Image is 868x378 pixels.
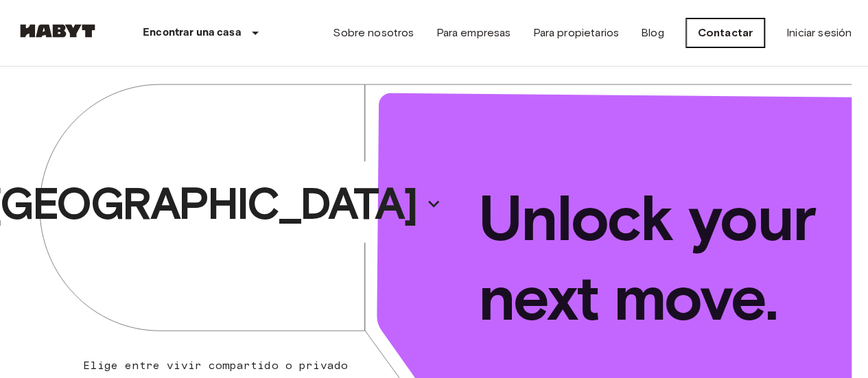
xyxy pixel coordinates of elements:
[436,25,511,41] a: Para empresas
[478,178,830,338] p: Unlock your next move.
[16,24,99,38] img: Habyt
[143,25,242,41] p: Encontrar una casa
[641,25,664,41] a: Blog
[532,25,619,41] a: Para propietarios
[333,25,414,41] a: Sobre nosotros
[786,25,852,41] a: Iniciar sesión
[686,19,764,47] a: Contactar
